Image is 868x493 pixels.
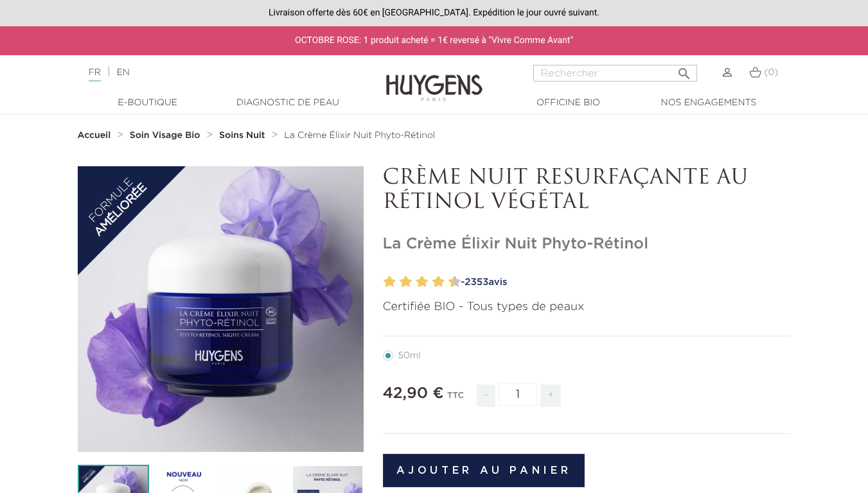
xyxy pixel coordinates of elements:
[383,386,444,401] span: 42,90 €
[457,273,791,292] a: -2353avis
[383,298,791,316] p: Certifiée BIO - Tous types de peaux
[130,131,200,140] strong: Soin Visage Bio
[446,273,450,291] label: 9
[465,277,488,287] span: 2353
[383,166,791,216] p: CRÈME NUIT RESURFAÇANTE AU RÉTINOL VÉGÉTAL
[219,130,268,141] a: Soins Nuit
[130,130,204,141] a: Soin Visage Bio
[644,96,773,110] a: Nos engagements
[386,273,396,291] label: 2
[386,54,483,103] img: Huygens
[82,65,352,80] div: |
[383,350,436,361] label: 50ml
[402,273,412,291] label: 4
[397,273,402,291] label: 3
[84,96,212,110] a: E-Boutique
[89,68,101,82] a: FR
[499,383,537,406] input: Quantité
[451,273,461,291] label: 10
[219,131,265,140] strong: Soins Nuit
[284,130,435,141] a: La Crème Élixir Nuit Phyto-Rétinol
[419,273,429,291] label: 6
[673,61,696,78] button: 
[764,68,778,77] span: (0)
[533,65,697,82] input: Rechercher
[477,385,495,407] span: -
[413,273,418,291] label: 5
[447,382,464,417] div: TTC
[284,131,435,140] span: La Crème Élixir Nuit Phyto-Rétinol
[677,62,692,78] i: 
[540,385,561,407] span: +
[116,68,129,77] a: EN
[383,235,791,254] h1: La Crème Élixir Nuit Phyto-Rétinol
[381,273,385,291] label: 1
[78,130,114,141] a: Accueil
[383,454,585,487] button: Ajouter au panier
[435,273,445,291] label: 8
[504,96,633,110] a: Officine Bio
[224,96,352,110] a: Diagnostic de peau
[429,273,434,291] label: 7
[78,131,111,140] strong: Accueil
